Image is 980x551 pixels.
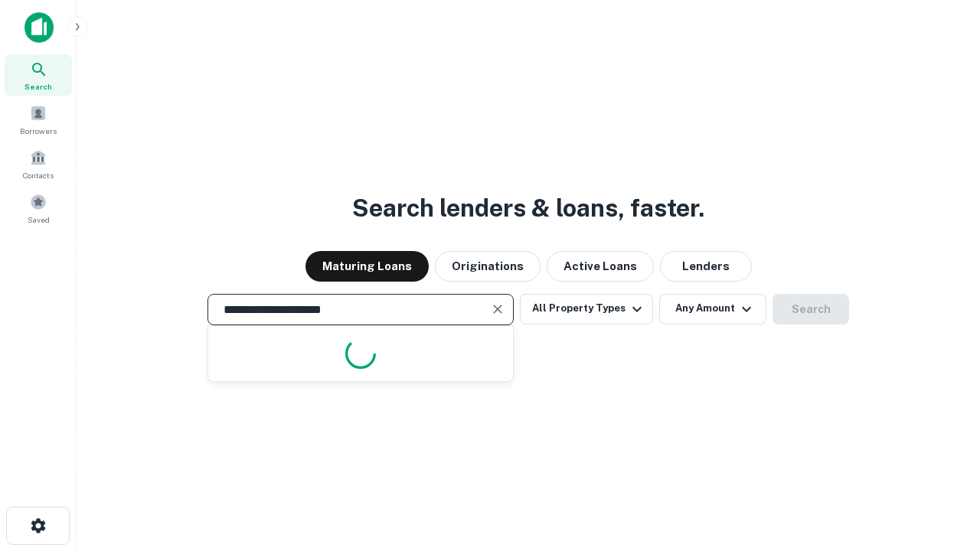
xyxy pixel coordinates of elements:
[24,12,54,43] img: capitalize-icon.png
[547,251,654,282] button: Active Loans
[659,294,766,324] button: Any Amount
[352,190,704,227] h3: Search lenders & loans, faster.
[435,251,541,282] button: Originations
[5,54,72,96] a: Search
[487,298,508,320] button: Clear
[23,169,54,181] span: Contacts
[520,294,653,324] button: All Property Types
[903,429,980,502] iframe: Chat Widget
[305,251,429,282] button: Maturing Loans
[20,125,57,137] span: Borrowers
[5,143,72,184] a: Contacts
[5,187,72,229] a: Saved
[660,251,752,282] button: Lenders
[28,214,50,226] span: Saved
[24,80,52,93] span: Search
[5,99,72,140] a: Borrowers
